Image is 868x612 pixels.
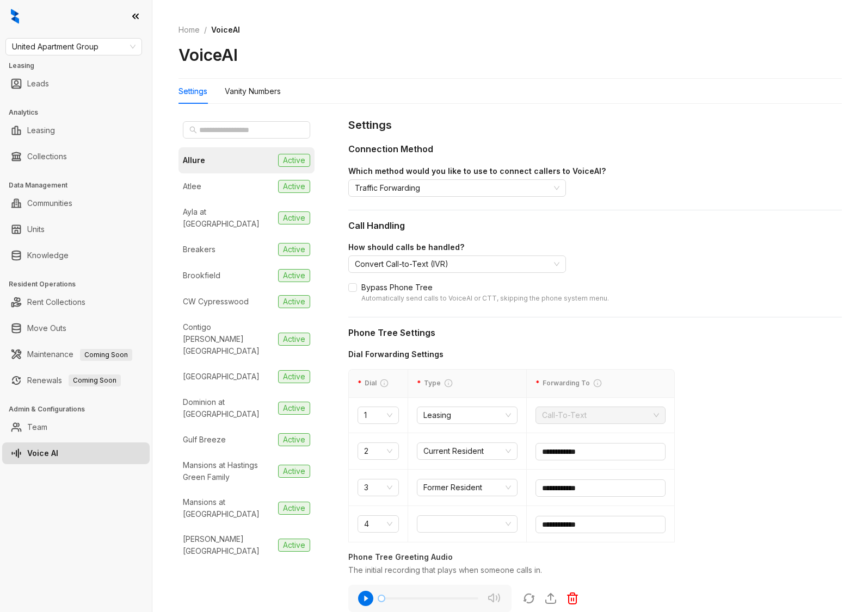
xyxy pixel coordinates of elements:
div: Atlee [183,180,201,192]
a: Voice AI [27,442,58,464]
div: Mansions at [GEOGRAPHIC_DATA] [183,496,274,520]
span: Active [278,154,310,167]
h3: Analytics [9,108,152,117]
span: Convert Call-to-Text (IVR) [355,256,559,272]
div: The initial recording that plays when someone calls in. [348,564,842,576]
div: Contigo [PERSON_NAME][GEOGRAPHIC_DATA] [183,321,274,357]
div: Brookfield [183,270,220,282]
h3: Admin & Configurations [9,404,152,414]
span: Former Resident [423,479,511,496]
a: Team [27,416,47,438]
span: Active [278,433,310,446]
span: VoiceAI [211,25,240,34]
span: Active [278,402,310,415]
div: How should calls be handled? [348,241,842,253]
span: Traffic Forwarding [355,180,559,196]
div: Connection Method [348,142,842,156]
span: Active [278,539,310,552]
div: Phone Tree Settings [348,326,842,340]
div: Phone Tree Greeting Audio [348,551,842,563]
div: Forwarding To [535,378,666,389]
span: search [189,126,197,134]
h2: VoiceAI [178,45,238,65]
span: Active [278,295,310,308]
span: Coming Soon [80,349,132,361]
span: Current Resident [423,443,511,459]
div: [PERSON_NAME][GEOGRAPHIC_DATA] [183,533,274,557]
div: Call Handling [348,219,842,233]
span: Coming Soon [69,374,121,386]
div: Type [417,378,518,389]
li: Communities [2,192,150,214]
a: Home [176,24,202,36]
li: Knowledge [2,245,150,266]
span: Active [278,502,310,515]
div: Allure [183,154,205,166]
div: Automatically send calls to VoiceAI or CTT, skipping the phone system menu. [361,293,609,304]
span: Bypass Phone Tree [357,282,613,304]
span: 2 [364,443,392,459]
li: Voice AI [2,442,150,464]
span: Active [278,269,310,282]
a: RenewalsComing Soon [27,370,121,391]
h3: Resident Operations [9,279,152,289]
div: CW Cypresswood [183,296,249,308]
li: Rent Collections [2,291,150,313]
div: Settings [178,85,207,97]
a: Leasing [27,120,55,141]
span: 4 [364,516,392,532]
span: 3 [364,479,392,496]
div: Mansions at Hastings Green Family [183,459,274,483]
li: Team [2,416,150,438]
li: Renewals [2,370,150,391]
li: / [204,24,207,36]
li: Leasing [2,120,150,141]
li: Leads [2,73,150,95]
div: Vanity Numbers [225,85,281,97]
div: Breakers [183,243,216,255]
span: Active [278,333,310,346]
div: Dial [358,378,399,389]
a: Rent Collections [27,291,85,313]
div: Dominion at [GEOGRAPHIC_DATA] [183,396,274,420]
li: Units [2,218,150,240]
h3: Leasing [9,61,152,71]
a: Units [27,218,45,240]
a: Move Outs [27,317,66,339]
a: Knowledge [27,245,69,266]
span: 1 [364,407,392,423]
div: Ayla at [GEOGRAPHIC_DATA] [183,206,274,230]
div: Settings [348,117,842,134]
a: Leads [27,73,49,95]
span: Active [278,370,310,383]
span: Active [278,243,310,256]
li: Move Outs [2,317,150,339]
span: United Apartment Group [12,39,136,55]
img: logo [11,9,19,24]
a: Communities [27,192,72,214]
li: Collections [2,146,150,167]
li: Maintenance [2,344,150,365]
span: Active [278,211,310,224]
span: Leasing [423,407,511,423]
div: Dial Forwarding Settings [348,348,675,360]
div: Which method would you like to use to connect callers to VoiceAI? [348,165,842,177]
div: [GEOGRAPHIC_DATA] [183,371,260,383]
span: Active [278,465,310,478]
a: Collections [27,146,67,167]
div: Gulf Breeze [183,434,226,446]
h3: Data Management [9,180,152,190]
span: Call-To-Text [542,407,659,423]
span: Active [278,180,310,193]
